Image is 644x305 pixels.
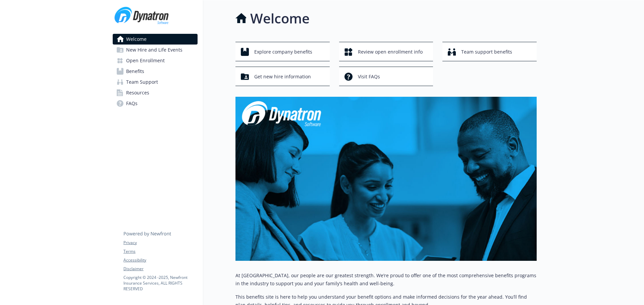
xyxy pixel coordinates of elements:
[126,45,182,55] span: New Hire and Life Events
[126,98,138,109] span: FAQs
[123,248,197,254] a: Terms
[339,42,433,61] button: Review open enrollment info
[126,66,144,77] span: Benefits
[126,77,158,87] span: Team Support
[254,70,311,83] span: Get new hire information
[235,42,330,61] button: Explore company benefits
[339,67,433,86] button: Visit FAQs
[126,87,149,98] span: Resources
[123,257,197,263] a: Accessibility
[113,55,198,66] a: Open Enrollment
[442,42,537,61] button: Team support benefits
[126,34,147,45] span: Welcome
[235,272,537,288] p: At [GEOGRAPHIC_DATA], our people are our greatest strength. We’re proud to offer one of the most ...
[358,70,380,83] span: Visit FAQs
[113,45,198,55] a: New Hire and Life Events
[250,8,310,28] h1: Welcome
[113,34,198,45] a: Welcome
[123,275,197,292] p: Copyright © 2024 - 2025 , Newfront Insurance Services, ALL RIGHTS RESERVED
[123,266,197,272] a: Disclaimer
[126,55,165,66] span: Open Enrollment
[235,97,537,261] img: overview page banner
[113,87,198,98] a: Resources
[113,66,198,77] a: Benefits
[461,46,512,58] span: Team support benefits
[235,67,330,86] button: Get new hire information
[123,240,197,246] a: Privacy
[113,98,198,109] a: FAQs
[254,46,312,58] span: Explore company benefits
[113,77,198,87] a: Team Support
[358,46,423,58] span: Review open enrollment info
